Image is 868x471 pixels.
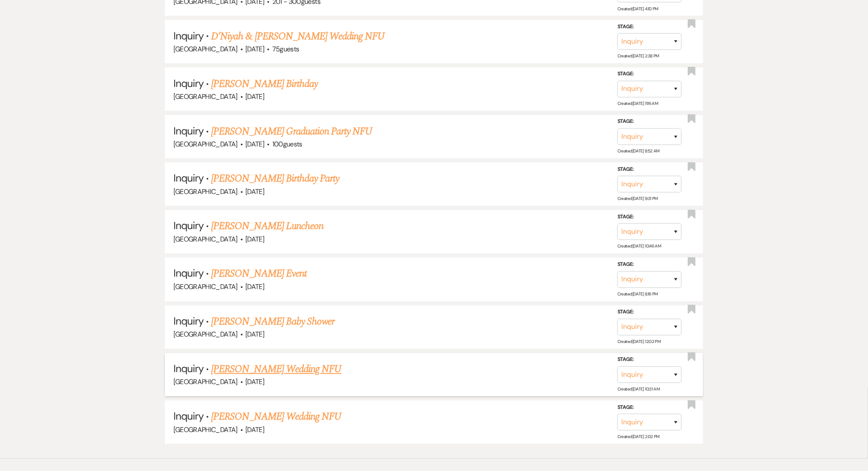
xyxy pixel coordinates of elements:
[272,45,299,54] span: 75 guests
[211,171,339,187] a: [PERSON_NAME] Birthday Party
[617,101,658,107] span: Created: [DATE] 11:16 AM
[173,426,238,435] span: [GEOGRAPHIC_DATA]
[211,409,341,425] a: [PERSON_NAME] Wedding NFU
[173,378,238,387] span: [GEOGRAPHIC_DATA]
[173,410,203,423] span: Inquiry
[617,54,659,59] span: Created: [DATE] 2:38 PM
[617,434,659,440] span: Created: [DATE] 2:02 PM
[617,149,659,154] span: Created: [DATE] 8:52 AM
[617,70,682,79] label: Stage:
[173,140,238,149] span: [GEOGRAPHIC_DATA]
[245,45,264,54] span: [DATE]
[245,283,264,292] span: [DATE]
[173,92,238,101] span: [GEOGRAPHIC_DATA]
[245,378,264,387] span: [DATE]
[173,77,203,90] span: Inquiry
[173,124,203,137] span: Inquiry
[617,260,682,270] label: Stage:
[617,292,658,297] span: Created: [DATE] 8:16 PM
[211,124,372,139] a: [PERSON_NAME] Graduation Party NFU
[173,29,203,42] span: Inquiry
[617,308,682,317] label: Stage:
[617,165,682,175] label: Stage:
[617,387,659,392] span: Created: [DATE] 10:31 AM
[617,6,658,11] span: Created: [DATE] 4:10 PM
[245,140,264,149] span: [DATE]
[173,330,238,339] span: [GEOGRAPHIC_DATA]
[245,330,264,339] span: [DATE]
[211,362,341,377] a: [PERSON_NAME] Wedding NFU
[617,339,660,345] span: Created: [DATE] 12:02 PM
[617,355,682,365] label: Stage:
[272,140,302,149] span: 100 guests
[173,267,203,280] span: Inquiry
[245,426,264,435] span: [DATE]
[617,117,682,127] label: Stage:
[173,283,238,292] span: [GEOGRAPHIC_DATA]
[617,213,682,222] label: Stage:
[173,362,203,376] span: Inquiry
[245,92,264,101] span: [DATE]
[173,172,203,185] span: Inquiry
[617,403,682,413] label: Stage:
[173,219,203,233] span: Inquiry
[173,188,238,197] span: [GEOGRAPHIC_DATA]
[211,314,334,330] a: [PERSON_NAME] Baby Shower
[211,29,385,44] a: D’Niyah & [PERSON_NAME] Wedding NFU
[617,196,658,202] span: Created: [DATE] 9:31 PM
[173,45,238,54] span: [GEOGRAPHIC_DATA]
[211,76,318,92] a: [PERSON_NAME] Birthday
[245,235,264,244] span: [DATE]
[211,219,323,234] a: [PERSON_NAME] Luncheon
[617,22,682,32] label: Stage:
[173,315,203,328] span: Inquiry
[211,266,307,282] a: [PERSON_NAME] Event
[173,235,238,244] span: [GEOGRAPHIC_DATA]
[245,188,264,197] span: [DATE]
[617,244,661,249] span: Created: [DATE] 10:46 AM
